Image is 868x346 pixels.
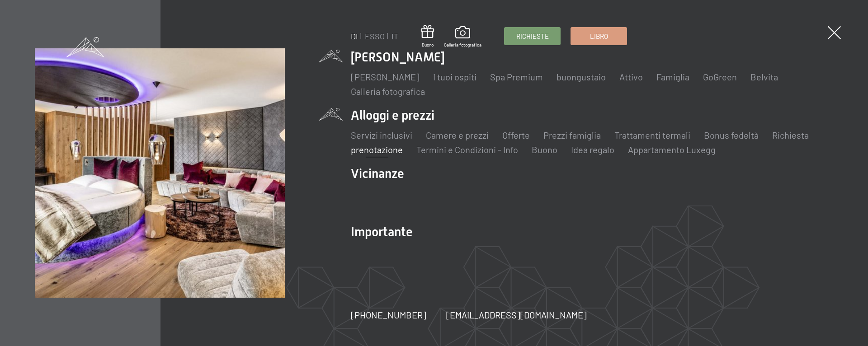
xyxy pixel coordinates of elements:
[619,71,643,82] a: Attivo
[516,32,549,40] font: Richieste
[772,130,809,140] a: Richiesta
[490,71,543,82] a: Spa Premium
[433,71,476,82] a: I tuoi ospiti
[351,309,426,321] a: [PHONE_NUMBER]
[628,144,716,155] a: Appartamento Luxegg
[392,31,398,41] a: IT
[446,309,587,321] a: [EMAIL_ADDRESS][DOMAIN_NAME]
[704,130,759,140] a: Bonus fedeltà
[703,71,737,82] a: GoGreen
[351,71,420,82] a: [PERSON_NAME]
[351,31,358,41] a: DI
[502,130,530,140] a: Offerte
[365,31,385,41] a: ESSO
[426,130,489,140] a: Camere e prezzi
[351,309,426,320] font: [PHONE_NUMBER]
[446,309,587,320] font: [EMAIL_ADDRESS][DOMAIN_NAME]
[532,144,557,155] a: Buono
[614,130,690,140] a: Trattamenti termali
[590,32,608,40] font: Libro
[416,144,518,155] a: Termini e Condizioni - Info
[351,144,403,155] a: prenotazione
[444,42,481,47] font: Galleria fotografica
[351,130,412,140] a: Servizi inclusivi
[557,71,606,82] a: buongustaio
[351,86,425,97] a: Galleria fotografica
[656,71,689,82] a: Famiglia
[750,71,778,82] a: Belvita
[422,42,434,47] font: Buono
[505,28,560,45] a: Richieste
[421,25,434,48] a: Buono
[571,144,614,155] a: Idea regalo
[571,28,627,45] a: Libro
[543,130,601,140] a: Prezzi famiglia
[444,26,481,48] a: Galleria fotografica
